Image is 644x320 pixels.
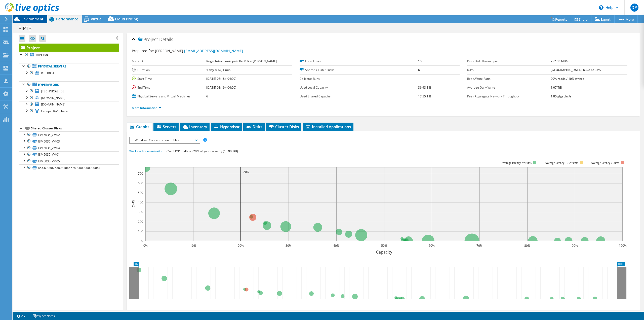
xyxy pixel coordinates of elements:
tspan: Average latency <=10ms [501,161,532,165]
label: Account [132,59,206,64]
label: IOPS [467,67,551,73]
b: 17.55 TiB [418,94,431,98]
a: More [614,15,638,23]
text: 20% [238,243,244,248]
span: RIPTB001 [41,71,54,75]
text: 0% [143,243,148,248]
b: Régie Intermunicipale De Police [PERSON_NAME] [206,59,277,63]
span: Cluster Disks [268,124,299,129]
a: Project Notes [29,313,58,319]
span: [DOMAIN_NAME] [41,102,65,106]
span: Workload Concentration: [129,149,164,153]
span: Virtual [91,17,102,21]
a: [TECHNICAL_ID] [19,88,119,94]
text: 100% [619,243,627,248]
a: IBM5035_VM05 [19,158,119,164]
b: 1 [418,77,420,81]
text: 90% [572,243,578,248]
text: 50% [381,243,387,248]
span: Workload Concentration Bubble [132,137,197,143]
a: More Information [132,106,161,110]
a: Hypervisors [19,81,119,88]
label: Collector Runs [300,76,418,81]
b: 90% reads / 10% writes [551,77,584,81]
label: Shared Cluster Disks [300,67,418,73]
text: 20% [243,170,249,174]
a: Physical Servers [19,63,119,70]
a: RIPTB001 [19,70,119,76]
b: 6 [418,68,420,72]
label: Used Local Capacity [300,85,418,90]
b: 36.93 TiB [418,85,431,90]
label: Prepared for: [132,48,154,53]
text: IOPS [131,200,136,208]
label: Used Shared Capacity [300,94,418,99]
label: Physical Servers and Virtual Machines [132,94,206,99]
text: 80% [524,243,530,248]
b: 18 [418,59,422,63]
span: GroupeHAVSphere [41,109,68,113]
text: 40% [333,243,339,248]
label: Peak Disk Throughput [467,59,551,64]
b: 1 day, 0 hr, 1 min [206,68,231,72]
text: 400 [138,200,143,204]
text: 300 [138,210,143,214]
span: Details [159,36,173,42]
text: Capacity [376,249,392,255]
text: 30% [286,243,292,248]
span: DP [630,4,638,12]
label: Local Disks [300,59,418,64]
a: Project [19,44,119,52]
a: naa.600507638081066b7800000000000044 [19,164,119,171]
tspan: Average latency 10<=20ms [545,161,578,165]
text: 60% [429,243,435,248]
b: [DATE] 08:19 (-04:00) [206,85,236,90]
span: [PERSON_NAME], [155,48,243,53]
label: Peak Aggregate Network Throughput [467,94,551,99]
text: Average latency >20ms [591,161,619,165]
label: Average Daily Write [467,85,551,90]
a: RIPTB001 [19,52,119,58]
span: Installed Applications [305,124,351,129]
b: [GEOGRAPHIC_DATA], 6328 at 95% [551,68,601,72]
a: IBM5035_VM04 [19,145,119,151]
text: 70% [476,243,482,248]
text: 500 [138,191,143,195]
a: IBM5035_VM01 [19,151,119,158]
text: 100 [138,229,143,233]
span: Servers [156,124,176,129]
a: [DOMAIN_NAME] [19,101,119,108]
text: 600 [138,181,143,185]
svg: \n [599,5,603,10]
a: [EMAIL_ADDRESS][DOMAIN_NAME] [184,48,243,53]
label: Start Time [132,76,206,81]
b: 1.85 gigabits/s [551,94,572,98]
a: Reports [547,15,571,23]
text: 200 [138,220,143,224]
span: Inventory [182,124,207,129]
a: Share [571,15,591,23]
div: Shared Cluster Disks [31,125,119,131]
b: [DATE] 08:18 (-04:00) [206,77,236,81]
a: Export [591,15,615,23]
b: 752.50 MB/s [551,59,569,63]
span: Disks [246,124,262,129]
a: 2 [14,313,29,319]
a: IBM5035_VM03 [19,138,119,145]
text: 700 [138,171,143,176]
span: Project [138,37,158,42]
span: Hypervisor [213,124,239,129]
span: Environment [21,17,44,21]
b: 6 [206,94,208,98]
b: RIPTB001 [36,53,50,57]
a: IBM5035_VM02 [19,131,119,138]
span: Graphs [129,124,149,129]
span: 50% of IOPS falls on 20% of your capacity (10.90 TiB) [165,149,238,153]
label: End Time [132,85,206,90]
text: 0 [141,239,143,243]
span: Performance [56,17,78,21]
text: 10% [190,243,196,248]
label: Read/Write Ratio [467,76,551,81]
b: 1.07 TiB [551,85,562,90]
span: [TECHNICAL_ID] [41,89,64,93]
